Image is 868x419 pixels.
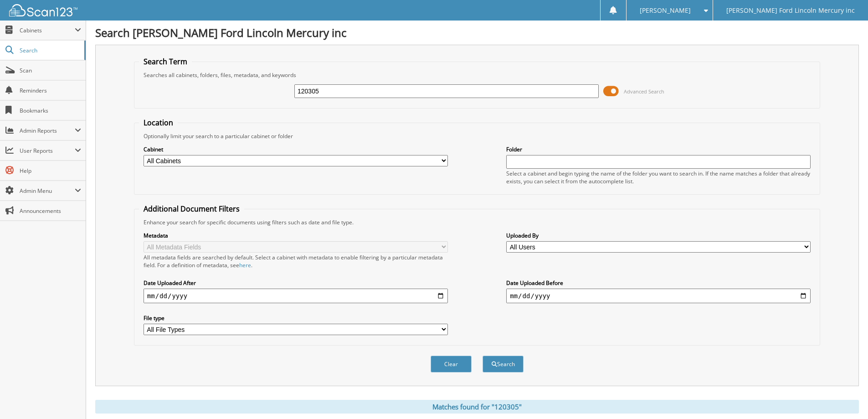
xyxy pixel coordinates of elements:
label: Uploaded By [506,232,811,239]
span: [PERSON_NAME] [640,8,691,13]
span: [PERSON_NAME] Ford Lincoln Mercury inc [726,8,855,13]
span: Cabinets [20,26,75,34]
label: Date Uploaded After [144,279,448,287]
span: Scan [20,67,81,74]
legend: Location [139,118,178,128]
input: end [506,289,811,303]
label: File type [144,314,448,322]
div: Optionally limit your search to a particular cabinet or folder [139,132,815,140]
span: Search [20,47,80,54]
span: Bookmarks [20,107,81,114]
span: Advanced Search [624,88,664,95]
label: Metadata [144,232,448,239]
label: Folder [506,145,811,153]
label: Cabinet [144,145,448,153]
div: Searches all cabinets, folders, files, metadata, and keywords [139,71,815,79]
h1: Search [PERSON_NAME] Ford Lincoln Mercury inc [95,25,859,40]
legend: Search Term [139,57,192,67]
div: All metadata fields are searched by default. Select a cabinet with metadata to enable filtering b... [144,253,448,269]
legend: Additional Document Filters [139,204,244,214]
div: Matches found for "120305" [95,400,859,414]
input: start [144,289,448,303]
span: Help [20,167,81,175]
span: User Reports [20,147,75,155]
button: Search [483,356,524,372]
span: Reminders [20,87,81,94]
img: scan123-logo-white.svg [9,4,77,16]
label: Date Uploaded Before [506,279,811,287]
span: Admin Reports [20,127,75,134]
div: Enhance your search for specific documents using filters such as date and file type. [139,218,815,226]
button: Clear [431,356,472,372]
span: Admin Menu [20,187,75,195]
span: Announcements [20,207,81,215]
div: Select a cabinet and begin typing the name of the folder you want to search in. If the name match... [506,170,811,185]
a: here [239,261,251,269]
